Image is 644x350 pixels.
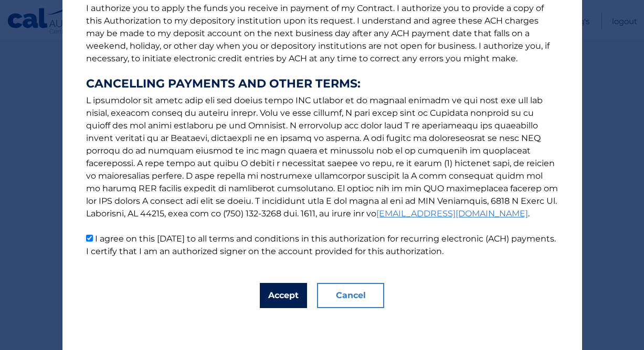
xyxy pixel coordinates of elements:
[260,283,307,308] button: Accept
[376,209,528,218] a: [EMAIL_ADDRESS][DOMAIN_NAME]
[86,78,558,90] strong: CANCELLING PAYMENTS AND OTHER TERMS:
[86,234,556,256] label: I agree on this [DATE] to all terms and conditions in this authorization for recurring electronic...
[317,283,384,308] button: Cancel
